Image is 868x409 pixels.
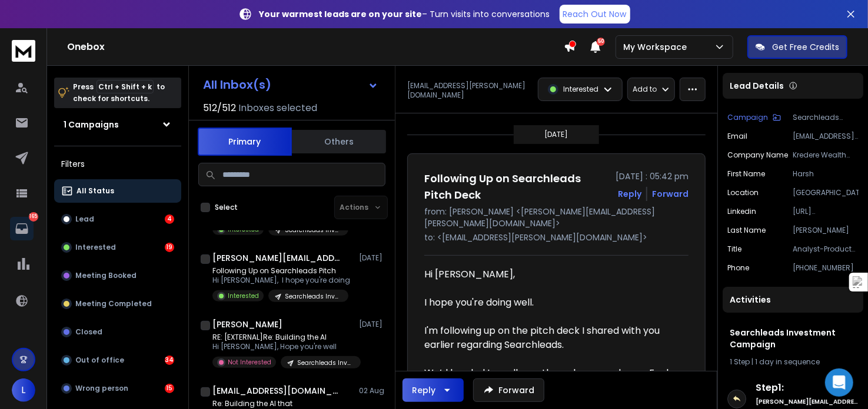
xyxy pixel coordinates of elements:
[473,378,544,402] button: Forward
[616,170,689,182] p: [DATE] : 05:42 pm
[194,73,388,96] button: All Inbox(s)
[793,150,859,160] p: Kredere Wealth Partner
[723,287,863,313] div: Activities
[212,333,354,342] p: RE: [EXTERNAL]Re: Building the AI
[77,186,114,196] p: All Status
[228,291,259,300] p: Interested
[285,292,341,301] p: Searchleads Investment Campaign
[212,276,350,285] p: Hi [PERSON_NAME], I hope you're doing
[755,357,820,367] span: 1 day in sequence
[198,128,292,156] button: Primary
[633,85,657,94] p: Add to
[727,150,788,160] p: Company Name
[727,113,768,122] p: Campaign
[203,79,271,90] h1: All Inbox(s)
[563,8,627,20] p: Reach Out Now
[97,80,154,93] span: Ctrl + Shift + k
[203,101,236,115] span: 512 / 512
[424,232,689,243] p: to: <[EMAIL_ADDRESS][PERSON_NAME][DOMAIN_NAME]>
[54,377,181,400] button: Wrong person15
[727,132,747,141] p: Email
[793,113,859,122] p: Searchleads Investment Campaign
[747,35,847,59] button: Get Free Credits
[75,384,128,393] p: Wrong person
[730,357,856,367] div: |
[238,101,317,115] h3: Inboxes selected
[727,113,781,122] button: Campaign
[54,113,181,136] button: 1 Campaigns
[730,357,750,367] span: 1 Step
[563,85,598,94] p: Interested
[424,206,689,229] p: from: [PERSON_NAME] <[PERSON_NAME][EMAIL_ADDRESS][PERSON_NAME][DOMAIN_NAME]>
[297,358,354,367] p: Searchleads Investment Campaign
[54,292,181,316] button: Meeting Completed
[12,378,35,402] button: L
[54,156,181,172] h3: Filters
[75,214,94,224] p: Lead
[54,179,181,203] button: All Status
[359,386,385,395] p: 02 Aug
[825,368,853,397] div: Open Intercom Messenger
[618,188,641,200] button: Reply
[793,207,859,216] p: [URL][DOMAIN_NAME][PERSON_NAME]
[727,188,759,197] p: location
[793,169,859,179] p: Harsh
[793,132,859,141] p: [EMAIL_ADDRESS][PERSON_NAME][DOMAIN_NAME]
[54,264,181,287] button: Meeting Booked
[260,8,423,20] strong: Your warmest leads are on your site
[54,236,181,259] button: Interested19
[165,243,174,252] div: 19
[212,266,350,276] p: Following Up on Searchleads Pitch
[212,319,282,330] h1: [PERSON_NAME]
[75,271,137,280] p: Meeting Booked
[727,207,756,216] p: linkedin
[212,399,348,408] p: Re: Building the AI that
[165,384,174,393] div: 15
[54,348,181,372] button: Out of office34
[730,327,856,350] h1: Searchleads Investment Campaign
[75,356,124,365] p: Out of office
[73,81,165,105] p: Press to check for shortcuts.
[756,381,859,395] h6: Step 1 :
[793,244,859,254] p: Analyst-Products & Research
[772,41,839,53] p: Get Free Credits
[54,207,181,231] button: Lead4
[403,378,464,402] button: Reply
[212,252,342,264] h1: [PERSON_NAME][EMAIL_ADDRESS][PERSON_NAME][DOMAIN_NAME]
[67,40,564,54] h1: Onebox
[292,129,386,155] button: Others
[727,169,765,179] p: First Name
[228,358,271,367] p: Not Interested
[756,397,859,406] h6: [PERSON_NAME][EMAIL_ADDRESS][PERSON_NAME][DOMAIN_NAME]
[793,263,859,273] p: [PHONE_NUMBER]
[407,81,531,100] p: [EMAIL_ADDRESS][PERSON_NAME][DOMAIN_NAME]
[165,214,174,224] div: 4
[793,188,859,197] p: [GEOGRAPHIC_DATA]
[652,188,689,200] div: Forward
[730,80,784,92] p: Lead Details
[412,384,435,396] div: Reply
[727,263,749,273] p: Phone
[212,342,354,351] p: Hi [PERSON_NAME], Hope you're well
[359,320,385,329] p: [DATE]
[727,244,741,254] p: title
[727,226,766,235] p: Last Name
[560,5,630,24] a: Reach Out Now
[75,243,116,252] p: Interested
[597,38,605,46] span: 50
[212,385,342,397] h1: [EMAIL_ADDRESS][DOMAIN_NAME]
[12,40,35,62] img: logo
[260,8,550,20] p: – Turn visits into conversations
[545,130,568,139] p: [DATE]
[623,41,691,53] p: My Workspace
[10,217,34,240] a: 165
[793,226,859,235] p: [PERSON_NAME]
[75,299,152,309] p: Meeting Completed
[75,327,102,337] p: Closed
[64,119,119,130] h1: 1 Campaigns
[424,170,608,203] h1: Following Up on Searchleads Pitch Deck
[54,320,181,344] button: Closed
